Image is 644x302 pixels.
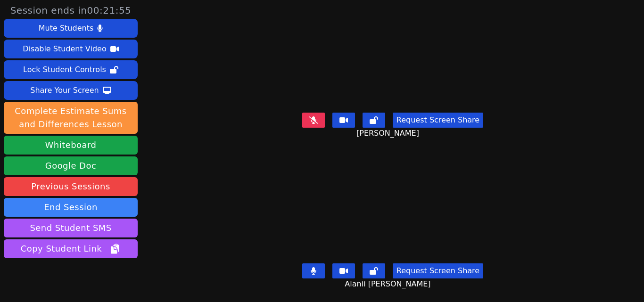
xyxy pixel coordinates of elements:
button: Share Your Screen [4,81,138,100]
div: Share Your Screen [30,83,99,98]
span: [PERSON_NAME] [356,128,421,139]
button: Complete Estimate Sums and Differences Lesson [4,102,138,134]
button: Copy Student Link [4,239,138,258]
a: Previous Sessions [4,177,138,196]
span: Copy Student Link [21,242,121,255]
a: Google Doc [4,156,138,175]
div: Lock Student Controls [23,62,106,77]
button: Disable Student Video [4,40,138,58]
span: Alanii [PERSON_NAME] [345,278,433,290]
div: Disable Student Video [23,41,106,57]
button: End Session [4,198,138,217]
button: Request Screen Share [393,263,483,278]
time: 00:21:55 [87,5,132,16]
button: Mute Students [4,19,138,38]
div: Mute Students [39,21,93,36]
button: Send Student SMS [4,219,138,237]
button: Request Screen Share [393,113,483,128]
button: Whiteboard [4,136,138,155]
button: Lock Student Controls [4,60,138,79]
span: Session ends in [10,4,132,17]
